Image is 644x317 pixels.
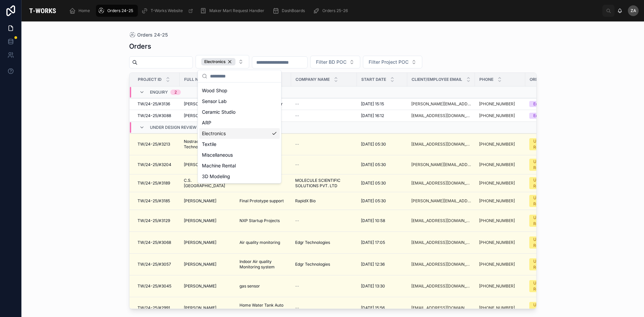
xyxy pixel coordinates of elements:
a: Under Design Review [529,302,572,314]
a: [PERSON_NAME][EMAIL_ADDRESS][DOMAIN_NAME] [411,162,471,167]
span: [PERSON_NAME] [184,262,216,267]
a: Under Design Review [529,215,572,227]
button: Select Button [363,56,422,68]
button: Select Button [310,56,360,68]
div: scrollable content [64,3,602,18]
span: [DATE] 05:30 [361,162,386,167]
span: [DATE] 15:56 [361,305,385,311]
a: TW/24-25/#3213 [138,142,176,147]
a: -- [295,305,353,311]
a: TW/24-25/#2991 [138,305,176,311]
span: TW/24-25/#3136 [138,101,170,107]
a: RapidX Bio [295,198,353,204]
span: Full Name [184,77,207,82]
a: [PHONE_NUMBER] [479,283,515,289]
a: [DATE] 17:05 [361,240,403,245]
span: Edgr Technologies [295,240,330,245]
button: Unselect ELECTRONICS [201,58,235,65]
a: [PHONE_NUMBER] [479,240,521,245]
a: [EMAIL_ADDRESS][DOMAIN_NAME] [411,240,471,245]
span: -- [295,113,299,118]
a: [PHONE_NUMBER] [479,180,515,186]
span: Enquiry [150,90,168,95]
a: Air quality monitoring [239,240,287,245]
a: [PHONE_NUMBER] [479,142,521,147]
a: Maker Mart Request Handler [198,5,269,17]
a: [EMAIL_ADDRESS][DOMAIN_NAME] [411,283,471,289]
a: [DATE] 05:30 [361,198,403,204]
span: [DATE] 15:15 [361,101,384,107]
span: [DATE] 17:05 [361,240,385,245]
span: TW/24-25/#3213 [138,142,170,147]
span: -- [295,305,299,311]
a: Orders 24-25 [96,5,138,17]
a: [PERSON_NAME] [184,218,231,223]
span: Indoor Air quality Monitoring system [239,259,287,270]
a: [PHONE_NUMBER] [479,218,515,223]
span: Under Design Review [150,125,197,130]
a: TW/24-25/#3129 [138,218,176,223]
span: Filter BD POC [316,59,346,65]
span: [DATE] 13:30 [361,283,385,289]
a: [PHONE_NUMBER] [479,240,515,245]
span: Home [78,8,90,13]
a: [DATE] 05:30 [361,180,403,186]
a: NXP Startup Projects [239,218,287,223]
a: TW/24-25/#3057 [138,262,176,267]
span: Maker Mart Request Handler [209,8,264,13]
button: Select Button [196,55,249,68]
span: Orders 24-25 [137,32,168,38]
a: [PERSON_NAME][EMAIL_ADDRESS][DOMAIN_NAME] [411,198,471,204]
a: Under Design Review [529,159,572,171]
div: Miscellaneous [199,150,280,160]
a: Under Design Review [529,195,572,207]
span: TW/24-25/#2991 [138,305,170,311]
a: [PHONE_NUMBER] [479,218,521,223]
a: Enquiry [529,113,572,119]
span: TW/24-25/#3088 [138,113,171,118]
a: [EMAIL_ADDRESS][DOMAIN_NAME] [411,305,471,311]
span: -- [295,218,299,223]
a: [PERSON_NAME] [184,240,231,245]
a: [PERSON_NAME] [184,305,231,311]
a: [PHONE_NUMBER] [479,142,515,147]
span: T-Works Website [151,8,183,13]
span: Air quality monitoring [239,240,280,245]
a: Edgr Technologies [295,262,353,267]
a: Final Prototype support [239,198,287,204]
a: [PHONE_NUMBER] [479,262,515,267]
a: [EMAIL_ADDRESS][DOMAIN_NAME] [411,180,471,186]
a: [DATE] 05:30 [361,162,403,167]
a: C.S. [GEOGRAPHIC_DATA] [184,178,231,189]
a: [EMAIL_ADDRESS][DOMAIN_NAME] [411,262,471,267]
a: [PERSON_NAME][EMAIL_ADDRESS][DOMAIN_NAME] [411,101,471,107]
span: Orders 25-26 [322,8,348,13]
span: [PERSON_NAME] [184,162,216,167]
a: TW/24-25/#3088 [138,113,176,118]
span: Final Prototype support [239,198,284,204]
a: Under Design Review [529,177,572,189]
span: Za [631,8,636,13]
span: DashBoards [282,8,305,13]
a: gas sensor [239,283,287,289]
a: Enquiry [529,101,572,107]
span: MOLECULE SCIENTIFIC SOLUTIONS PVT. LTD [295,178,353,189]
span: RapidX Bio [295,198,316,204]
span: [DATE] 05:30 [361,180,386,186]
a: [PERSON_NAME] [184,162,231,167]
a: Home Water Tank Auto Control System [239,303,287,313]
a: Orders 25-26 [311,5,353,17]
a: -- [295,142,353,147]
h1: Orders [129,42,151,51]
a: [PHONE_NUMBER] [479,283,521,289]
a: TW/24-25/#3045 [138,283,176,289]
a: [PHONE_NUMBER] [479,305,521,311]
a: [PERSON_NAME] [184,283,231,289]
div: 2 [174,90,177,95]
a: [PERSON_NAME] [184,101,231,107]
